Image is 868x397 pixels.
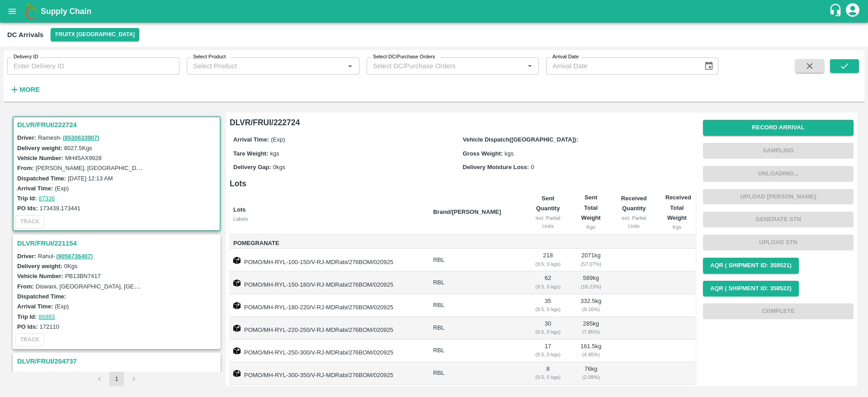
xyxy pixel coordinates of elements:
[65,155,102,161] label: MH45AX9928
[38,134,100,141] span: Ramesh -
[344,60,356,72] button: Open
[56,253,93,260] a: (9056736407)
[505,150,514,157] span: kgs
[426,294,524,317] td: RBL
[17,185,53,192] label: Arrival Time:
[572,362,610,385] td: 76 kg
[17,145,62,151] label: Delivery weight:
[193,53,226,61] label: Select Product
[63,134,99,141] a: (8530633907)
[17,165,34,171] label: From:
[233,279,241,287] img: box
[524,60,536,72] button: Open
[230,294,426,317] td: POMO/MH-RYL-180-220/V-RJ-MDRabi/276BOM/020925
[703,258,799,274] button: AQR ( Shipment Id: 359521)
[531,164,534,170] span: 0
[89,371,126,378] a: (6361565625)
[531,283,565,291] div: ( 9.5, 0 kgs)
[270,150,279,157] span: kgs
[233,302,241,309] img: box
[531,305,565,313] div: ( 9.5, 0 kgs)
[524,317,572,340] td: 30
[531,328,565,336] div: ( 9.5, 0 kgs)
[463,136,578,143] label: Vehicle Dispatch([GEOGRAPHIC_DATA]):
[572,294,610,317] td: 332.5 kg
[463,150,503,157] label: Gross Weight:
[17,313,37,320] label: Trip Id:
[233,206,245,213] b: Lots
[580,328,603,336] div: ( 7.85 %)
[426,271,524,294] td: RBL
[665,194,691,221] b: Received Total Weight
[17,263,62,269] label: Delivery weight:
[581,194,601,221] b: Sent Total Weight
[64,263,78,269] label: 0 Kgs
[91,372,142,386] nav: pagination navigation
[41,7,91,16] b: Supply Chain
[621,195,647,212] b: Received Quantity
[580,223,603,231] div: Kgs
[36,164,278,171] label: [PERSON_NAME], [GEOGRAPHIC_DATA], [GEOGRAPHIC_DATA], [GEOGRAPHIC_DATA]
[552,53,579,61] label: Arrival Date
[17,371,36,378] label: Driver:
[524,249,572,271] td: 218
[829,3,844,19] div: customer-support
[40,205,80,212] label: 173439,173441
[580,305,603,313] div: ( 9.16 %)
[17,119,219,131] h3: DLVR/FRUI/222724
[233,325,241,332] img: box
[463,164,529,170] label: Delivery Moisture Loss:
[233,215,426,223] div: Labels
[844,2,861,21] div: account of current user
[426,249,524,271] td: RBL
[14,53,38,61] label: Delivery ID
[38,253,94,260] span: Rahul -
[433,208,501,215] b: Brand/[PERSON_NAME]
[700,57,717,75] button: Choose date
[617,214,651,231] div: incl. Partial Units
[524,340,572,362] td: 17
[7,82,42,97] button: More
[38,195,55,202] a: 87336
[524,294,572,317] td: 35
[41,5,829,18] a: Supply Chain
[369,60,509,72] input: Select DC/Purchase Orders
[426,340,524,362] td: RBL
[36,283,251,290] label: Diswani, [GEOGRAPHIC_DATA], [GEOGRAPHIC_DATA] , [GEOGRAPHIC_DATA]
[230,177,696,190] h6: Lots
[703,281,799,297] button: AQR ( Shipment Id: 359522)
[233,238,426,249] span: Pomegranate
[17,237,219,249] h3: DLVR/FRUI/221154
[19,86,40,93] strong: More
[17,293,66,300] label: Dispatched Time:
[230,116,696,129] h6: DLVR/FRUI/222724
[2,1,23,22] button: open drawer
[17,283,34,290] label: From:
[230,271,426,294] td: POMO/MH-RYL-150-180/V-RJ-MDRabi/276BOM/020925
[273,164,285,170] span: 0 kgs
[7,29,43,41] div: DC Arrivals
[17,134,36,141] label: Driver:
[426,362,524,385] td: RBL
[65,273,101,279] label: PB13BN7417
[580,283,603,291] div: ( 16.23 %)
[546,57,697,75] input: Arrival Date
[38,313,55,320] a: 86883
[524,362,572,385] td: 8
[665,223,689,231] div: Kgs
[531,260,565,268] div: ( 9.5, 0 kgs)
[17,175,66,182] label: Dispatched Time:
[68,175,113,182] label: [DATE] 12:13 AM
[233,257,241,264] img: box
[55,185,69,192] label: (Exp)
[233,150,269,157] label: Tare Weight:
[271,136,285,143] span: (Exp)
[230,340,426,362] td: POMO/MH-RYL-250-300/V-RJ-MDRabi/276BOM/020925
[703,120,854,136] button: Record Arrival
[426,317,524,340] td: RBL
[51,28,139,41] button: Select DC
[233,136,269,143] label: Arrival Time:
[230,249,426,271] td: POMO/MH-RYL-100-150/V-RJ-MDRabi/276BOM/020925
[17,155,63,161] label: Vehicle Number:
[38,371,127,378] span: [PERSON_NAME] -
